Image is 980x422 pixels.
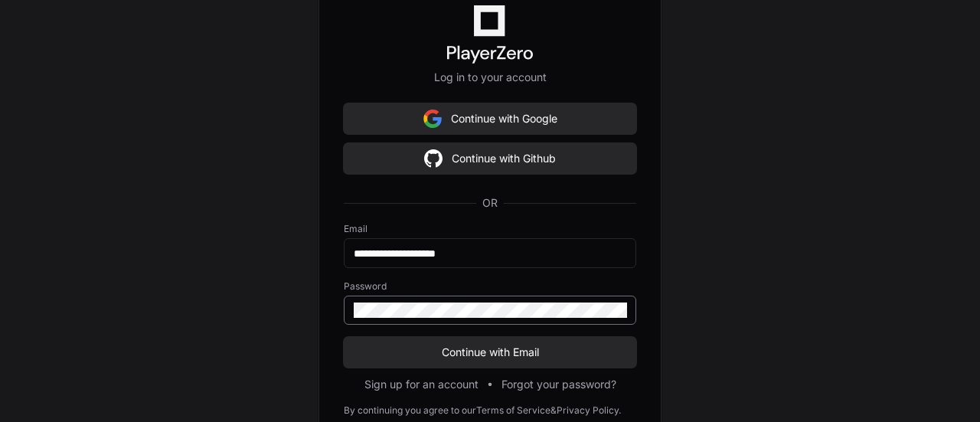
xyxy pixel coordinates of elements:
img: Sign in with google [424,143,443,174]
div: By continuing you agree to our [344,404,476,417]
a: Privacy Policy. [557,404,621,417]
button: Continue with Google [344,103,636,134]
span: OR [476,195,504,211]
div: & [550,404,557,417]
button: Continue with Github [344,143,636,174]
button: Sign up for an account [364,377,479,392]
span: Continue with Email [344,345,636,360]
button: Forgot your password? [501,377,616,392]
a: Terms of Service [476,404,550,417]
button: Continue with Email [344,337,636,368]
label: Email [344,223,636,235]
img: Sign in with google [423,103,442,134]
label: Password [344,280,636,293]
p: Log in to your account [344,70,636,85]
